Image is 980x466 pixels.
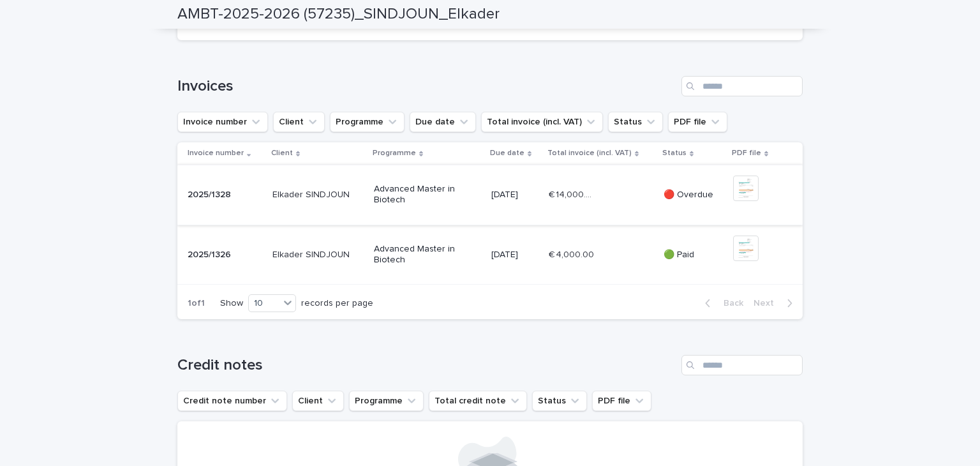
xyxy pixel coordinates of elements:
[664,250,723,260] p: 🟢 Paid
[664,190,723,200] p: 🔴 Overdue
[429,391,527,411] button: Total credit note
[732,146,761,160] p: PDF file
[681,76,803,96] input: Search
[373,146,416,160] p: Programme
[177,288,215,319] p: 1 of 1
[374,244,465,266] p: Advanced Master in Biotech
[220,298,243,309] p: Show
[330,112,405,132] button: Programme
[374,184,465,206] p: Advanced Master in Biotech
[177,356,676,375] h1: Credit notes
[592,391,651,411] button: PDF file
[301,298,373,309] p: records per page
[608,112,663,132] button: Status
[481,112,603,132] button: Total invoice (incl. VAT)
[272,187,352,200] p: Elkader SINDJOUN
[271,146,293,160] p: Client
[549,247,597,260] p: € 4,000.00
[177,225,803,285] tr: 2025/13262025/1326 Elkader SINDJOUNElkader SINDJOUN Advanced Master in Biotech[DATE]€ 4,000.00€ 4...
[662,146,687,160] p: Status
[716,299,743,308] span: Back
[410,112,476,132] button: Due date
[491,250,538,260] p: [DATE]
[532,391,587,411] button: Status
[349,391,424,411] button: Programme
[490,146,524,160] p: Due date
[177,112,268,132] button: Invoice number
[547,146,632,160] p: Total invoice (incl. VAT)
[681,355,803,375] input: Search
[188,187,234,200] p: 2025/1328
[748,297,803,309] button: Next
[273,112,325,132] button: Client
[668,112,727,132] button: PDF file
[177,165,803,225] tr: 2025/13282025/1328 Elkader SINDJOUNElkader SINDJOUN Advanced Master in Biotech[DATE]€ 14,000.00€ ...
[754,299,782,308] span: Next
[188,247,234,260] p: 2025/1326
[695,297,748,309] button: Back
[549,187,597,200] p: € 14,000.00
[249,297,279,310] div: 10
[177,5,500,24] h2: AMBT-2025-2026 (57235)_SINDJOUN_Elkader
[491,190,538,200] p: [DATE]
[177,77,676,96] h1: Invoices
[272,247,352,260] p: Elkader SINDJOUN
[292,391,344,411] button: Client
[177,391,287,411] button: Credit note number
[188,146,244,160] p: Invoice number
